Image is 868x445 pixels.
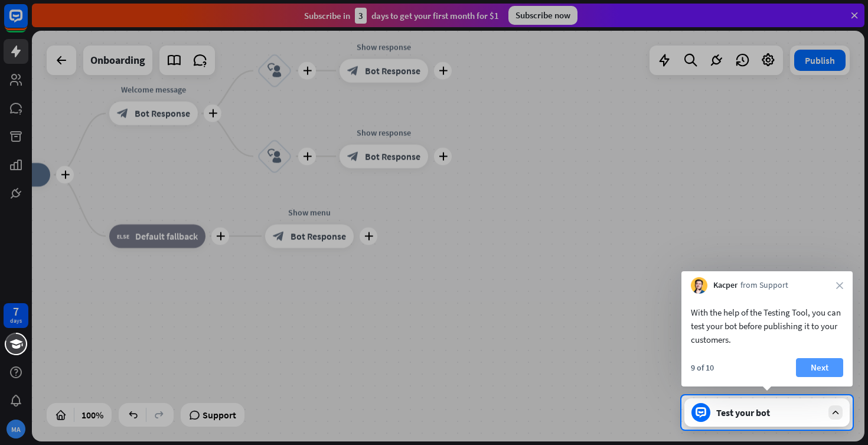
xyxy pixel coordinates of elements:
[691,362,714,373] div: 9 of 10
[713,280,738,291] span: Kacper
[691,306,843,346] div: With the help of the Testing Tool, you can test your bot before publishing it to your customers.
[740,280,788,291] span: from Support
[836,282,843,289] i: close
[796,358,843,377] button: Next
[716,407,823,418] div: Test your bot
[9,5,45,40] button: Open LiveChat chat widget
